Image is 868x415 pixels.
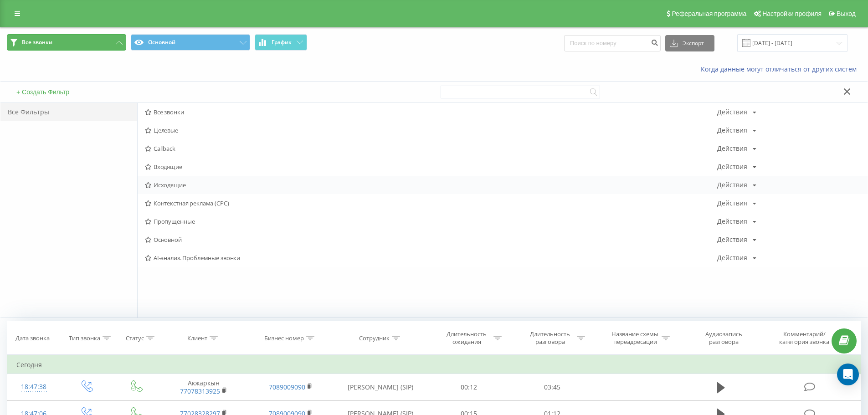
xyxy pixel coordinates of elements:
td: Акжаркын [160,374,247,400]
div: Действия [717,255,747,261]
span: Входящие [145,164,717,170]
button: Закрыть [841,87,854,97]
div: Действия [717,218,747,225]
button: Экспорт [665,35,714,51]
span: Реферальная программа [672,10,746,17]
div: Аудиозапись разговора [694,330,753,346]
div: Все Фильтры [0,103,137,121]
div: Open Intercom Messenger [837,364,859,385]
div: Действия [717,182,747,188]
div: Действия [717,109,747,115]
div: Действия [717,200,747,206]
div: Статус [126,334,144,342]
div: Действия [717,164,747,170]
a: Когда данные могут отличаться от других систем [701,65,861,73]
div: Действия [717,236,747,243]
div: Действия [717,145,747,152]
button: График [255,34,307,51]
span: Пропущенные [145,218,717,225]
span: Исходящие [145,182,717,188]
span: Контекстная реклама (CPC) [145,200,717,206]
div: Название схемы переадресации [611,330,659,346]
a: 7089009090 [269,383,305,391]
div: 18:47:38 [16,378,51,396]
div: Длительность разговора [526,330,575,346]
div: Тип звонка [69,334,100,342]
span: Все звонки [22,39,52,46]
span: Выход [837,10,856,17]
button: Основной [131,34,250,51]
span: Настройки профиля [762,10,822,17]
div: Клиент [187,334,207,342]
td: Сегодня [7,356,861,374]
span: Callback [145,145,717,152]
button: Все звонки [7,34,126,51]
div: Комментарий/категория звонка [778,330,831,346]
span: AI-анализ. Проблемные звонки [145,255,717,261]
div: Длительность ожидания [442,330,491,346]
div: Сотрудник [359,334,390,342]
span: Основной [145,236,717,243]
div: Дата звонка [15,334,50,342]
div: Действия [717,127,747,133]
button: + Создать Фильтр [14,88,72,96]
a: 77078313925 [180,387,220,395]
span: Целевые [145,127,717,133]
td: 03:45 [511,374,594,400]
span: График [272,39,292,46]
td: [PERSON_NAME] (SIP) [334,374,427,400]
input: Поиск по номеру [564,35,661,51]
span: Все звонки [145,109,717,115]
td: 00:12 [427,374,511,400]
div: Бизнес номер [264,334,304,342]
